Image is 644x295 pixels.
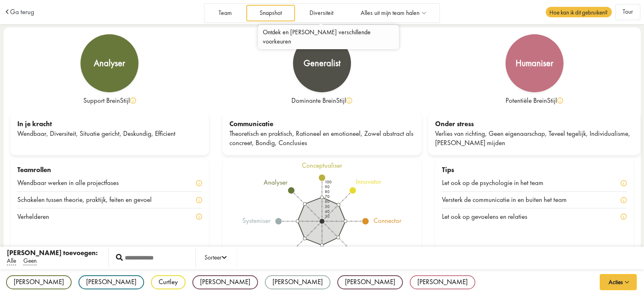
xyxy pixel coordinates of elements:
[348,5,439,21] a: Alles uit mijn team halen
[621,197,627,203] img: info-yellow.svg
[10,8,34,15] a: Ga terug
[196,214,202,220] img: info-yellow.svg
[229,129,415,148] div: Theoretisch en praktisch, Rationeel en emotioneel, Zowel abstract als concreet, Bondig, Conclusies
[557,98,563,104] img: info-yellow.svg
[442,178,554,188] div: Let ook op de psychologie in het team
[615,4,640,20] button: Tour
[151,275,186,289] div: Curtley
[94,59,125,68] div: analyser
[246,5,295,21] a: Snapshot
[303,59,341,68] div: generalist
[599,274,637,291] button: Acties
[325,184,330,189] text: 90
[435,129,634,148] div: Verlies van richting, Geen eigenaarschap, Teveel tegelijk, Individualisme, [PERSON_NAME] mijden
[17,195,162,205] div: Schakelen tussen theorie, praktijk, feiten en gevoel
[325,194,330,199] text: 70
[410,275,475,289] div: [PERSON_NAME]
[546,7,612,17] span: Hoe kan ik dit gebruiken?
[302,161,343,170] tspan: conceptualiser
[346,98,352,104] img: info-yellow.svg
[23,257,37,265] span: Geen
[442,212,538,222] div: Let ook op gevoelens en relaties
[229,119,415,129] div: Communicatie
[196,180,202,186] img: info-yellow.svg
[361,10,419,17] span: Alles uit mijn team halen
[356,177,382,186] tspan: innovator
[337,275,403,289] div: [PERSON_NAME]
[78,275,144,289] div: [PERSON_NAME]
[17,212,60,222] div: Verhelderen
[17,165,202,175] div: Teamrollen
[196,197,202,203] img: info-yellow.svg
[223,96,421,106] div: Dominante BreinStijl
[6,275,72,289] div: [PERSON_NAME]
[600,274,637,290] button: Acties
[325,189,330,194] text: 80
[621,214,627,220] img: info-yellow.svg
[206,5,245,21] a: Team
[374,216,402,225] tspan: connector
[242,216,271,225] tspan: systemiser
[7,248,98,258] div: [PERSON_NAME] toevoegen:
[296,5,346,21] a: Diversiteit
[264,178,288,187] tspan: analyser
[265,275,330,289] div: [PERSON_NAME]
[435,119,634,129] div: Onder stress
[516,59,553,68] div: humaniser
[621,180,627,186] img: info-yellow.svg
[204,253,227,263] div: Sorteer
[17,129,202,139] div: Wendbaar, Diversiteit, Situatie gericht, Deskundig, Efficient
[17,119,202,129] div: In je kracht
[442,165,627,175] div: Tips
[325,199,330,204] text: 60
[10,96,209,106] div: Support BreinStijl
[192,275,258,289] div: [PERSON_NAME]
[325,179,332,185] text: 100
[130,98,136,104] img: info-yellow.svg
[435,96,634,106] div: Potentiële BreinStijl
[7,257,16,265] span: Alle
[442,195,577,205] div: Versterk de communicatie in en buiten het team
[17,178,129,188] div: Wendbaar werken in alle projectfases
